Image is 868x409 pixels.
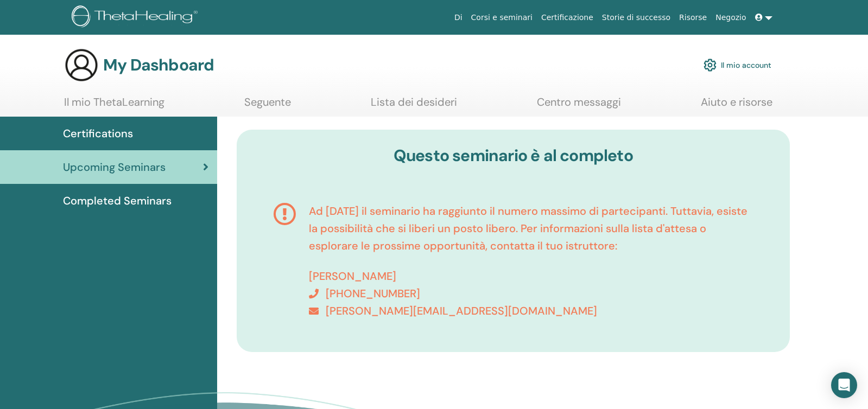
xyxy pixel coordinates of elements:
[326,286,420,301] span: [PHONE_NUMBER]
[309,202,753,254] p: Ad [DATE] il seminario ha raggiunto il numero massimo di partecipanti. Tuttavia, esiste la possib...
[704,53,771,77] a: Il mio account
[537,95,621,117] a: Centro messaggi
[63,193,172,209] span: Completed Seminars
[253,146,774,165] h3: Questo seminario è al completo
[598,8,675,28] a: Storie di successo
[309,267,753,285] p: [PERSON_NAME]
[72,5,201,30] img: logo.png
[701,95,772,117] a: Aiuto e risorse
[704,56,717,74] img: cog.svg
[64,48,99,82] img: generic-user-icon.jpg
[711,8,750,28] a: Negozio
[467,8,537,28] a: Corsi e seminari
[63,159,166,175] span: Upcoming Seminars
[831,372,857,398] div: Open Intercom Messenger
[63,125,133,142] span: Certifications
[675,8,711,28] a: Risorse
[103,55,214,75] h3: My Dashboard
[371,95,457,117] a: Lista dei desideri
[64,95,164,117] a: Il mio ThetaLearning
[244,95,291,117] a: Seguente
[537,8,598,28] a: Certificazione
[326,304,597,318] span: [PERSON_NAME][EMAIL_ADDRESS][DOMAIN_NAME]
[450,8,467,28] a: Di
